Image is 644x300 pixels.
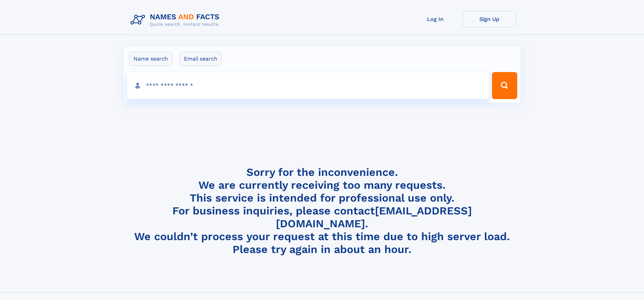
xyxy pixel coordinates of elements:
[127,72,489,99] input: search input
[408,11,462,27] a: Log In
[462,11,517,27] a: Sign Up
[129,52,172,66] label: Name search
[128,166,517,256] h4: Sorry for the inconvenience. We are currently receiving too many requests. This service is intend...
[180,52,222,66] label: Email search
[128,11,225,29] img: Logo Names and Facts
[276,204,472,230] a: [EMAIL_ADDRESS][DOMAIN_NAME]
[492,72,517,99] button: Search Button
